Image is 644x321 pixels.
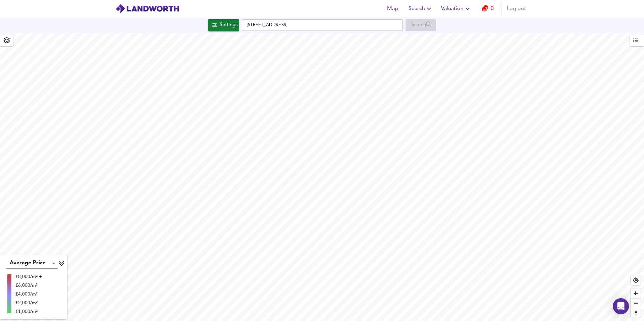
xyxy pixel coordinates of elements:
button: Find my location [631,275,641,285]
button: Map [382,2,403,15]
div: £8,000/m² + [15,273,42,280]
button: Zoom out [631,298,641,308]
button: Log out [504,2,529,15]
span: Log out [507,4,526,13]
div: Enable a Source before running a Search [406,19,436,31]
div: £2,000/m² [15,300,42,306]
div: £6,000/m² [15,282,42,289]
div: £4,000/m² [15,291,42,298]
span: Map [384,4,400,13]
button: Valuation [438,2,474,15]
img: logo [115,4,179,14]
input: Enter a location... [242,19,403,31]
a: 0 [482,4,494,13]
div: Settings [220,21,237,30]
button: Search [406,2,436,15]
span: Reset bearing to north [631,308,641,318]
div: Average Price [6,258,58,269]
div: Click to configure Search Settings [208,19,239,31]
button: Reset bearing to north [631,308,641,318]
div: £1,000/m² [15,308,42,315]
span: Zoom out [631,299,641,308]
div: Open Intercom Messenger [613,298,629,314]
span: Valuation [441,4,472,13]
button: Settings [208,19,239,31]
button: Zoom in [631,288,641,298]
button: 0 [477,2,498,15]
span: Search [409,4,433,13]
